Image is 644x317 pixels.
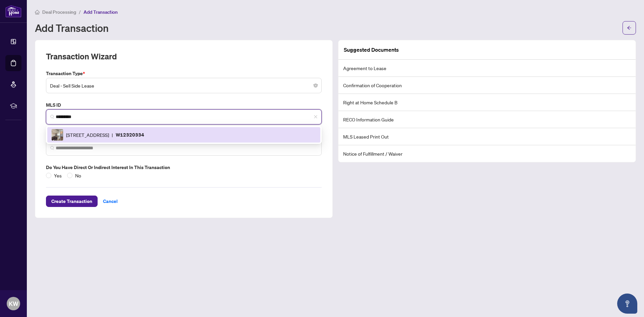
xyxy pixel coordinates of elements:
li: Notice of Fulfillment / Waiver [338,145,636,162]
span: Yes [51,172,64,179]
img: logo [5,5,21,17]
img: search_icon [50,115,54,119]
button: Open asap [617,294,637,314]
span: | [112,131,113,139]
span: arrow-left [627,25,632,30]
label: Do you have direct or indirect interest in this transaction [46,164,322,171]
label: Transaction Type [46,70,322,77]
img: search_icon [50,146,54,150]
span: Deal Processing [42,9,76,15]
img: IMG-W12320334_1.jpg [52,129,63,141]
label: MLS ID [46,101,322,109]
button: Cancel [98,196,123,207]
button: Create Transaction [46,196,98,207]
li: MLS Leased Print Out [338,128,636,145]
span: Cancel [103,196,118,207]
li: Confirmation of Cooperation [338,77,636,94]
h2: Transaction Wizard [46,51,117,62]
li: Right at Home Schedule B [338,94,636,111]
li: RECO Information Guide [338,111,636,128]
span: close [314,115,318,119]
h1: Add Transaction [35,22,109,33]
li: Agreement to Lease [338,60,636,77]
article: Suggested Documents [344,46,399,54]
span: Add Transaction [84,9,118,15]
span: No [72,172,84,179]
span: Create Transaction [51,196,92,207]
li: / [79,8,81,16]
span: Deal - Sell Side Lease [50,79,318,92]
p: W12320334 [116,131,144,139]
span: close-circle [314,84,318,88]
span: [STREET_ADDRESS] [66,131,109,139]
span: home [35,10,40,14]
span: KW [9,299,18,308]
